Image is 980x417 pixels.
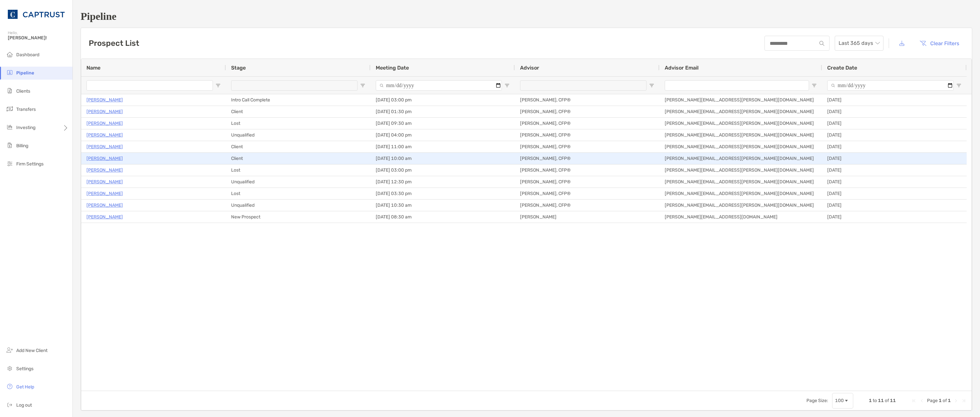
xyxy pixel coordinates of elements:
[911,398,917,403] div: First Page
[822,129,967,141] div: [DATE]
[86,131,123,139] a: [PERSON_NAME]
[504,83,510,88] button: Open Filter Menu
[6,69,14,76] img: pipeline icon
[6,364,14,372] img: settings icon
[16,70,34,76] span: Pipeline
[6,50,14,58] img: dashboard icon
[16,402,32,408] span: Log out
[86,178,123,186] a: [PERSON_NAME]
[6,383,14,390] img: get-help icon
[660,129,822,141] div: [PERSON_NAME][EMAIL_ADDRESS][PERSON_NAME][DOMAIN_NAME]
[515,176,660,188] div: [PERSON_NAME], CFP®
[660,118,822,129] div: [PERSON_NAME][EMAIL_ADDRESS][PERSON_NAME][DOMAIN_NAME]
[822,94,967,106] div: [DATE]
[6,87,14,95] img: clients icon
[948,398,951,403] span: 1
[16,161,44,167] span: Firm Settings
[6,160,14,167] img: firm-settings icon
[376,80,502,91] input: Meeting Date Filter Input
[371,176,515,188] div: [DATE] 12:30 pm
[660,153,822,164] div: [PERSON_NAME][EMAIL_ADDRESS][PERSON_NAME][DOMAIN_NAME]
[515,153,660,164] div: [PERSON_NAME], CFP®
[86,119,123,127] a: [PERSON_NAME]
[956,83,961,88] button: Open Filter Menu
[16,366,33,371] span: Settings
[927,398,938,403] span: Page
[822,188,967,199] div: [DATE]
[16,143,28,149] span: Billing
[885,398,889,403] span: of
[822,141,967,152] div: [DATE]
[376,65,409,71] span: Meeting Date
[16,52,39,58] span: Dashboard
[665,80,809,91] input: Advisor Email Filter Input
[371,200,515,211] div: [DATE] 10:30 am
[16,348,47,353] span: Add New Client
[371,94,515,106] div: [DATE] 03:00 pm
[919,398,924,403] div: Previous Page
[520,65,539,71] span: Advisor
[226,118,371,129] div: Lost
[226,164,371,176] div: Lost
[226,211,371,223] div: New Prospect
[226,176,371,188] div: Unqualified
[86,96,123,104] a: [PERSON_NAME]
[515,129,660,141] div: [PERSON_NAME], CFP®
[890,398,896,403] span: 11
[939,398,942,403] span: 1
[660,200,822,211] div: [PERSON_NAME][EMAIL_ADDRESS][PERSON_NAME][DOMAIN_NAME]
[86,108,123,116] a: [PERSON_NAME]
[839,36,880,50] span: Last 365 days
[86,201,123,209] a: [PERSON_NAME]
[226,94,371,106] div: Intro Call Complete
[231,65,246,71] span: Stage
[371,153,515,164] div: [DATE] 10:00 am
[16,107,36,112] span: Transfers
[6,401,14,409] img: logout icon
[226,188,371,199] div: Lost
[226,200,371,211] div: Unqualified
[515,164,660,176] div: [PERSON_NAME], CFP®
[819,41,824,46] img: input icon
[6,141,14,149] img: billing icon
[869,398,872,403] span: 1
[6,123,14,131] img: investing icon
[86,154,123,163] p: [PERSON_NAME]
[660,106,822,117] div: [PERSON_NAME][EMAIL_ADDRESS][PERSON_NAME][DOMAIN_NAME]
[822,200,967,211] div: [DATE]
[16,384,34,390] span: Get Help
[806,398,828,403] div: Page Size:
[515,141,660,152] div: [PERSON_NAME], CFP®
[649,83,654,88] button: Open Filter Menu
[89,39,139,48] h3: Prospect List
[515,106,660,117] div: [PERSON_NAME], CFP®
[827,65,857,71] span: Create Date
[660,211,822,223] div: [PERSON_NAME][EMAIL_ADDRESS][DOMAIN_NAME]
[660,164,822,176] div: [PERSON_NAME][EMAIL_ADDRESS][PERSON_NAME][DOMAIN_NAME]
[86,143,123,151] p: [PERSON_NAME]
[878,398,884,403] span: 11
[86,189,123,198] a: [PERSON_NAME]
[822,118,967,129] div: [DATE]
[873,398,877,403] span: to
[226,106,371,117] div: Client
[86,213,123,221] a: [PERSON_NAME]
[515,118,660,129] div: [PERSON_NAME], CFP®
[86,80,213,91] input: Name Filter Input
[660,176,822,188] div: [PERSON_NAME][EMAIL_ADDRESS][PERSON_NAME][DOMAIN_NAME]
[371,118,515,129] div: [DATE] 09:30 am
[822,211,967,223] div: [DATE]
[371,141,515,152] div: [DATE] 11:00 am
[943,398,947,403] span: of
[515,94,660,106] div: [PERSON_NAME], CFP®
[660,188,822,199] div: [PERSON_NAME][EMAIL_ADDRESS][PERSON_NAME][DOMAIN_NAME]
[822,164,967,176] div: [DATE]
[86,166,123,174] a: [PERSON_NAME]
